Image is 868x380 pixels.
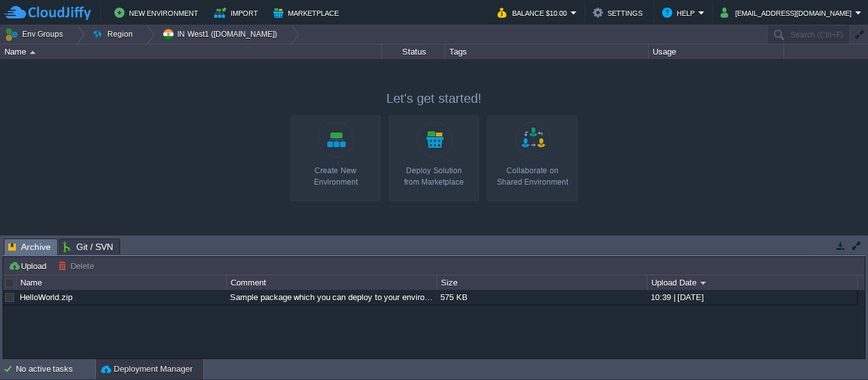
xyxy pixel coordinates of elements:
[593,5,646,20] button: Settings
[389,115,479,201] a: Deploy Solutionfrom Marketplace
[16,359,95,379] div: No active tasks
[1,44,381,59] div: Name
[648,275,857,290] div: Upload Date
[4,5,91,21] img: CloudJiffy
[4,25,67,43] button: Env Groups
[491,165,574,188] div: Collaborate on Shared Environment
[649,44,783,59] div: Usage
[290,115,381,201] a: Create New Environment
[162,25,281,43] button: IN West1 ([DOMAIN_NAME])
[294,165,377,188] div: Create New Environment
[114,5,202,20] button: New Environment
[648,290,857,305] div: 10:39 | [DATE]
[92,25,137,43] button: Region
[227,275,437,290] div: Comment
[383,44,445,59] div: Status
[214,5,262,20] button: Import
[20,292,72,302] a: HelloWorld.zip
[227,290,436,305] div: Sample package which you can deploy to your environment. Feel free to delete and upload a package...
[58,260,98,272] button: Delete
[64,239,113,254] span: Git / SVN
[498,5,571,20] button: Balance $10.00
[8,260,50,272] button: Upload
[101,363,193,376] button: Deployment Manager
[273,5,342,20] button: Marketplace
[437,290,646,305] div: 575 KB
[8,239,51,255] span: Archive
[446,44,648,59] div: Tags
[487,115,578,201] a: Collaborate onShared Environment
[393,165,475,188] div: Deploy Solution from Marketplace
[290,89,578,107] p: Let's get started!
[17,275,226,290] div: Name
[438,275,647,290] div: Size
[721,5,855,20] button: [EMAIL_ADDRESS][DOMAIN_NAME]
[30,51,36,54] img: AMDAwAAAACH5BAEAAAAALAAAAAABAAEAAAICRAEAOw==
[662,5,698,20] button: Help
